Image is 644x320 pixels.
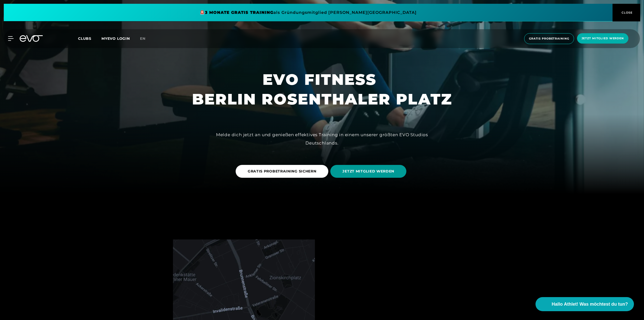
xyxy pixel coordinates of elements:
a: en [140,36,152,42]
span: Hallo Athlet! Was möchtest du tun? [552,301,628,308]
button: CLOSE [613,4,640,21]
a: Gratis Probetraining [523,33,576,44]
a: MYEVO LOGIN [101,36,130,41]
a: GRATIS PROBETRAINING SICHERN [236,161,331,182]
span: Clubs [78,36,91,41]
span: Jetzt Mitglied werden [582,36,624,41]
button: Hallo Athlet! Was möchtest du tun? [535,297,634,311]
a: JETZT MITGLIED WERDEN [330,161,408,182]
span: GRATIS PROBETRAINING SICHERN [248,169,316,174]
div: Melde dich jetzt an und genießen effektives Training in einem unserer größten EVO Studios Deutsch... [209,131,435,147]
h1: EVO FITNESS BERLIN ROSENTHALER PLATZ [192,70,452,109]
span: Gratis Probetraining [529,37,569,41]
span: en [140,36,146,41]
a: Clubs [78,36,101,41]
a: Jetzt Mitglied werden [576,33,630,44]
span: JETZT MITGLIED WERDEN [342,169,394,174]
span: CLOSE [620,10,633,15]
